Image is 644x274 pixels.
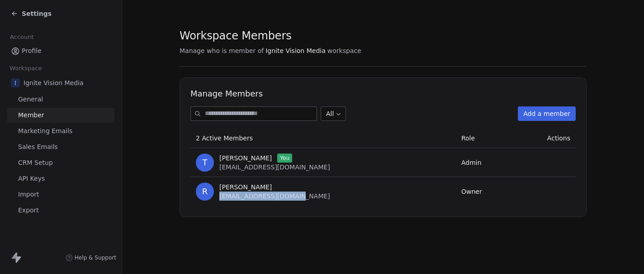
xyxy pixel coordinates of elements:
span: Export [18,206,39,215]
span: Role [461,135,475,142]
span: I [11,78,20,87]
a: Settings [11,9,52,18]
a: Help & Support [66,254,116,261]
span: Profile [22,46,42,56]
span: Workspace [6,62,46,75]
a: Profile [7,43,114,58]
h1: Manage Members [190,88,576,99]
button: Add a member [518,106,576,121]
a: Marketing Emails [7,124,114,139]
span: API Keys [18,174,45,183]
span: R [196,183,214,201]
span: 2 Active Members [196,135,253,142]
span: Import [18,190,39,199]
span: workspace [327,46,361,55]
a: CRM Setup [7,155,114,170]
span: Ignite Vision Media [265,46,326,55]
span: Manage who is member of [180,46,264,55]
span: CRM Setup [18,158,53,168]
span: Settings [22,9,52,18]
span: Help & Support [75,254,116,261]
a: Export [7,203,114,218]
a: Sales Emails [7,139,114,154]
a: Import [7,187,114,202]
span: [EMAIL_ADDRESS][DOMAIN_NAME] [219,192,330,200]
span: Workspace Members [180,29,291,43]
span: Actions [547,135,570,142]
span: General [18,95,43,104]
a: Member [7,108,114,123]
span: Sales Emails [18,142,58,152]
span: [PERSON_NAME] [219,183,272,192]
a: API Keys [7,171,114,186]
span: Marketing Emails [18,126,72,136]
span: T [196,154,214,172]
a: General [7,92,114,107]
span: Member [18,111,44,120]
span: Ignite Vision Media [24,78,84,87]
span: You [277,154,292,163]
span: Owner [461,188,482,195]
span: Admin [461,159,482,166]
span: [EMAIL_ADDRESS][DOMAIN_NAME] [219,163,330,171]
span: Account [6,30,38,44]
span: [PERSON_NAME] [219,154,272,163]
